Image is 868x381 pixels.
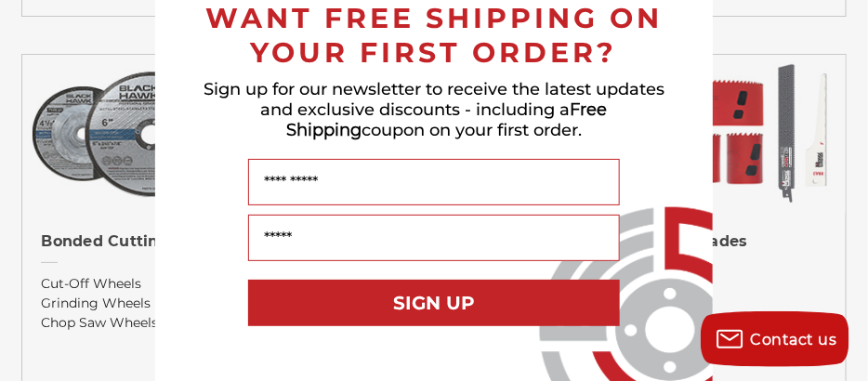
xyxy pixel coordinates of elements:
[248,280,620,326] button: SIGN UP
[204,79,664,140] span: Sign up for our newsletter to receive the latest updates and exclusive discounts - including a co...
[751,331,837,348] span: Contact us
[701,311,849,367] button: Contact us
[286,99,608,140] span: Free Shipping
[205,1,663,70] span: WANT FREE SHIPPING ON YOUR FIRST ORDER?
